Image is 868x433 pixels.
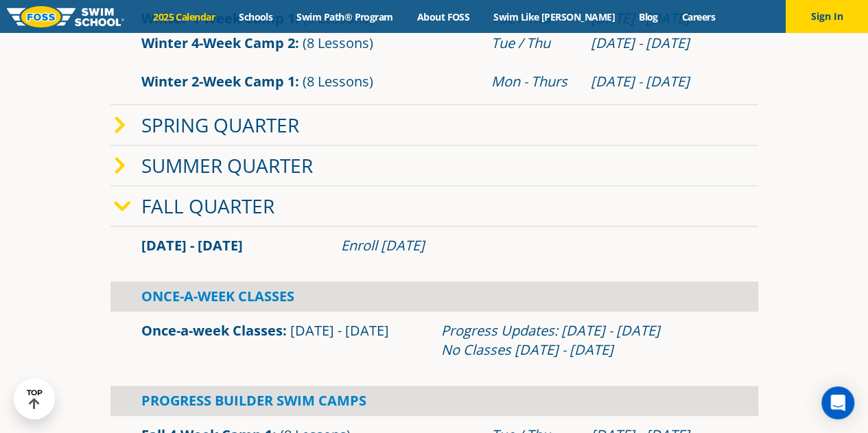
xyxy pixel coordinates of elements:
a: Careers [670,10,727,23]
div: Tue / Thu [491,34,577,53]
div: Mon - Thurs [491,72,577,91]
img: FOSS Swim School Logo [7,6,124,27]
a: Blog [626,10,670,23]
a: Once-a-week Classes [141,321,283,340]
a: Fall Quarter [141,193,274,219]
div: Open Intercom Messenger [821,386,854,419]
div: [DATE] - [DATE] [591,34,727,53]
a: Swim Like [PERSON_NAME] [482,10,627,23]
a: Swim Path® Program [285,10,405,23]
span: (8 Lessons) [303,72,373,91]
a: About FOSS [405,10,482,23]
span: (8 Lessons) [303,34,373,52]
div: Once-A-Week Classes [110,281,758,312]
div: TOP [27,388,43,410]
a: Schools [227,10,285,23]
div: Enroll [DATE] [341,236,727,255]
a: Summer Quarter [141,152,313,178]
div: Progress Builder Swim Camps [110,386,758,416]
a: Winter 2-Week Camp 1 [141,72,295,91]
div: Progress Updates: [DATE] - [DATE] No Classes [DATE] - [DATE] [441,321,727,360]
a: 2025 Calendar [141,10,227,23]
a: Winter 4-Week Camp 2 [141,34,295,52]
div: [DATE] - [DATE] [591,72,727,91]
span: [DATE] - [DATE] [141,236,243,255]
span: [DATE] - [DATE] [290,321,389,340]
a: Spring Quarter [141,112,299,138]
